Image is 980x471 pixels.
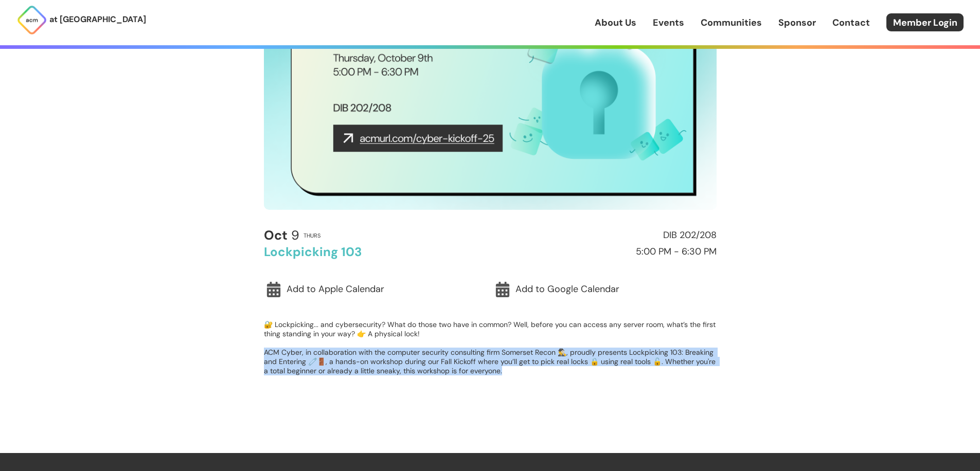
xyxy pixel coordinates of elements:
a: Contact [832,16,870,29]
h2: 9 [264,228,299,243]
h2: Lockpicking 103 [264,245,486,259]
b: Oct [264,227,288,244]
p: 🔐 Lockpicking... and cybersecurity? What do those two have in common? Well, before you can access... [264,320,717,375]
a: Add to Apple Calendar [264,278,488,301]
h2: Thurs [304,232,320,239]
a: About Us [595,16,636,29]
img: ACM Logo [16,5,47,35]
a: Sponsor [778,16,816,29]
a: at [GEOGRAPHIC_DATA] [16,5,146,35]
a: Member Login [886,13,964,31]
a: Add to Google Calendar [493,278,717,301]
a: Events [653,16,684,29]
h2: 5:00 PM - 6:30 PM [495,247,717,257]
a: Communities [701,16,762,29]
p: at [GEOGRAPHIC_DATA] [49,13,146,26]
h2: DIB 202/208 [495,230,717,241]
